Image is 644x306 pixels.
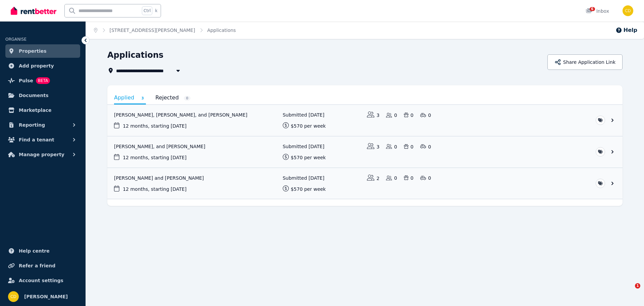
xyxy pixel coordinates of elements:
[5,118,80,132] button: Reporting
[19,247,50,255] span: Help centre
[623,5,633,16] img: Chris Dimitropoulos
[36,77,50,84] span: BETA
[590,7,595,11] span: 6
[86,21,244,39] nav: Breadcrumb
[5,244,80,258] a: Help centre
[207,27,236,34] span: Applications
[5,133,80,146] button: Find a tenant
[8,291,19,302] img: Chris Dimitropoulos
[19,276,63,285] span: Account settings
[5,89,80,102] a: Documents
[615,26,637,34] button: Help
[621,283,637,299] iframe: Intercom live chat
[5,259,80,272] a: Refer a friend
[107,136,623,168] a: View application: Abhiyan Gurung, Sandesh Jimee, and Dikshya Rai
[11,6,56,16] img: RentBetter
[19,91,49,99] span: Documents
[139,96,146,101] span: 3
[155,8,157,13] span: k
[5,148,80,161] button: Manage property
[110,28,195,33] a: [STREET_ADDRESS][PERSON_NAME]
[5,274,80,287] a: Account settings
[19,77,33,85] span: Pulse
[114,92,146,104] a: Applied
[24,293,68,301] span: [PERSON_NAME]
[107,168,623,199] a: View application: Mohini Bhapkar and Sangram Jadhav
[635,283,640,289] span: 1
[19,136,54,144] span: Find a tenant
[19,106,51,114] span: Marketplace
[5,37,26,42] span: ORGANISE
[155,92,191,103] a: Rejected
[184,96,191,101] span: 0
[19,262,55,270] span: Refer a friend
[5,59,80,73] a: Add property
[19,62,54,70] span: Add property
[19,150,64,159] span: Manage property
[107,50,163,60] h1: Applications
[19,47,47,55] span: Properties
[586,8,609,14] div: Inbox
[5,44,80,58] a: Properties
[547,54,623,70] button: Share Application Link
[107,105,623,136] a: View application: Dipesh Bhandari, Nirmal Tandukar, and Ashish Khakural
[5,103,80,117] a: Marketplace
[19,121,45,129] span: Reporting
[142,6,152,15] span: Ctrl
[5,74,80,87] a: PulseBETA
